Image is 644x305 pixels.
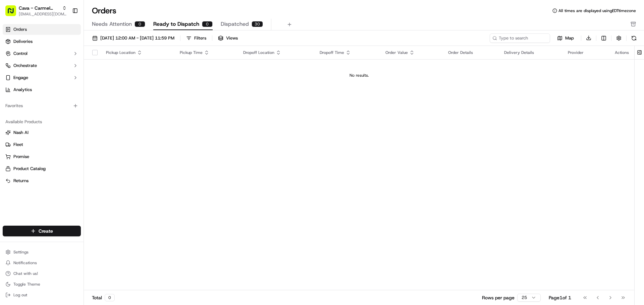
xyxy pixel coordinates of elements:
[92,20,132,28] span: Needs Attention
[3,151,81,162] button: Promise
[13,142,23,148] span: Fleet
[490,33,550,43] input: Type to search
[3,60,81,71] button: Orchestrate
[92,294,115,301] div: Total
[5,166,78,172] a: Product Catalog
[13,166,46,172] span: Product Catalog
[5,178,78,184] a: Returns
[385,50,437,55] div: Order Value
[3,3,69,19] button: Cava - Carmel Commons[EMAIL_ADDRESS][DOMAIN_NAME]
[615,50,629,55] div: Actions
[3,290,81,300] button: Log out
[3,163,81,174] button: Product Catalog
[3,117,81,127] div: Available Products
[13,271,38,276] span: Chat with us!
[202,21,213,27] div: 0
[39,228,53,234] span: Create
[13,154,29,160] span: Promise
[13,260,37,265] span: Notifications
[3,48,81,59] button: Control
[3,280,81,289] button: Toggle Theme
[5,142,78,148] a: Fleet
[221,20,249,28] span: Dispatched
[565,35,574,41] span: Map
[105,294,115,301] div: 0
[13,63,37,69] span: Orchestrate
[13,292,27,298] span: Log out
[92,5,116,16] h1: Orders
[320,50,375,55] div: Dropoff Time
[3,269,81,278] button: Chat with us!
[13,26,27,32] span: Orders
[19,11,67,17] button: [EMAIL_ADDRESS][DOMAIN_NAME]
[3,226,81,236] button: Create
[13,249,29,255] span: Settings
[558,8,636,13] span: All times are displayed using EDT timezone
[568,50,604,55] div: Provider
[153,20,199,28] span: Ready to Dispatch
[3,139,81,150] button: Fleet
[3,24,81,35] a: Orders
[135,21,145,27] div: 0
[87,73,632,78] div: No results.
[226,35,238,41] span: Views
[3,258,81,268] button: Notifications
[13,51,28,57] span: Control
[13,39,33,45] span: Deliveries
[13,282,40,287] span: Toggle Theme
[180,50,232,55] div: Pickup Time
[13,130,29,136] span: Nash AI
[183,33,209,43] button: Filters
[549,294,571,301] div: Page 1 of 1
[482,294,515,301] p: Rows per page
[3,100,81,111] div: Favorites
[3,247,81,257] button: Settings
[89,33,177,43] button: [DATE] 12:00 AM - [DATE] 11:59 PM
[504,50,557,55] div: Delivery Details
[13,87,32,93] span: Analytics
[252,21,263,27] div: 30
[19,5,59,11] button: Cava - Carmel Commons
[106,50,169,55] div: Pickup Location
[629,33,639,43] button: Refresh
[243,50,309,55] div: Dropoff Location
[3,127,81,138] button: Nash AI
[5,154,78,160] a: Promise
[448,50,493,55] div: Order Details
[553,34,578,42] button: Map
[5,130,78,136] a: Nash AI
[3,84,81,95] a: Analytics
[100,35,174,41] span: [DATE] 12:00 AM - [DATE] 11:59 PM
[3,72,81,83] button: Engage
[13,178,29,184] span: Returns
[194,35,206,41] div: Filters
[215,33,241,43] button: Views
[13,75,28,81] span: Engage
[3,36,81,47] a: Deliveries
[3,175,81,186] button: Returns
